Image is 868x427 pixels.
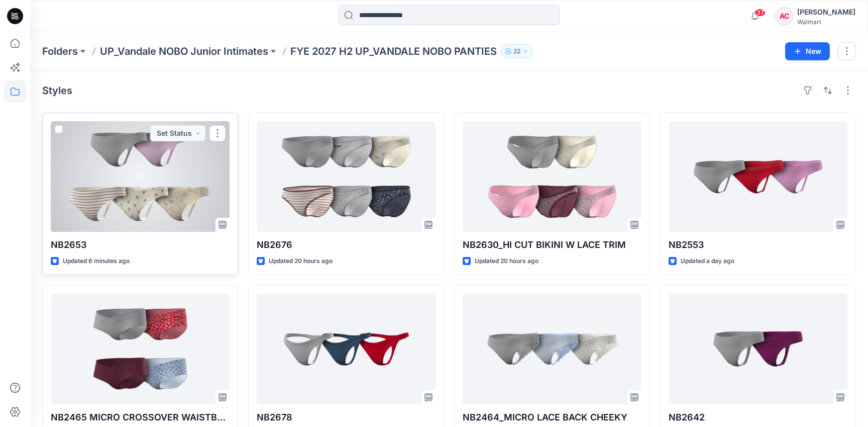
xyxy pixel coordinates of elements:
[513,46,520,57] p: 22
[475,256,538,267] p: Updated 20 hours ago
[669,294,847,404] a: NB2642
[797,6,855,18] div: [PERSON_NAME]
[257,410,436,424] p: NB2678
[51,294,230,404] a: NB2465 MICRO CROSSOVER WAISTBAND HIPSTER
[51,121,230,232] a: NB2653
[463,121,641,232] a: NB2630_HI CUT BIKINI W LACE TRIM
[257,238,436,252] p: NB2676
[463,238,641,252] p: NB2630_HI CUT BIKINI W LACE TRIM
[797,18,855,26] div: Walmart
[257,294,436,404] a: NB2678
[63,256,130,267] p: Updated 6 minutes ago
[290,44,497,58] p: FYE 2027 H2 UP_VANDALE NOBO PANTIES
[785,42,830,60] button: New
[269,256,333,267] p: Updated 20 hours ago
[754,9,766,17] span: 37
[51,410,230,424] p: NB2465 MICRO CROSSOVER WAISTBAND HIPSTER
[100,44,268,58] a: UP_Vandale NOBO Junior Intimates
[669,410,847,424] p: NB2642
[463,410,641,424] p: NB2464_MICRO LACE BACK CHEEKY
[669,121,847,232] a: NB2553
[775,7,793,25] div: AC
[501,44,533,58] button: 22
[669,238,847,252] p: NB2553
[51,238,230,252] p: NB2653
[463,294,641,404] a: NB2464_MICRO LACE BACK CHEEKY
[681,256,734,267] p: Updated a day ago
[257,121,436,232] a: NB2676
[42,84,72,97] h4: Styles
[42,44,78,58] a: Folders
